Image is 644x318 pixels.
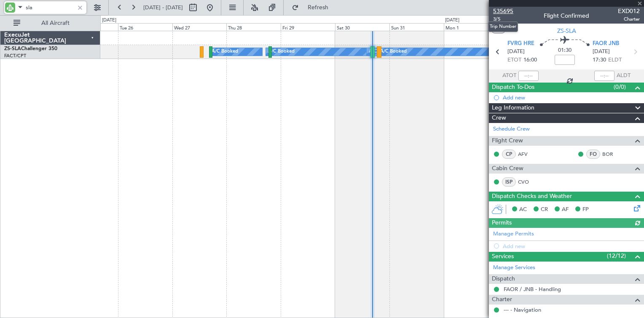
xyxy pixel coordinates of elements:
div: ISP [502,177,516,187]
span: Refresh [301,5,336,11]
a: AFV [518,150,537,158]
button: Refresh [288,1,338,14]
div: A/C Booked [268,45,295,58]
span: FP [582,206,589,214]
span: Crew [492,113,506,123]
div: A/C Booked [212,45,238,58]
a: CVO [518,178,537,186]
div: [DATE] [102,17,116,24]
div: FO [586,150,600,159]
button: All Aircraft [9,16,91,30]
span: FAOR JNB [593,40,619,48]
span: 535695 [493,7,513,16]
span: ZS-SLA [557,27,576,35]
span: 17:30 [593,56,606,64]
div: A/C Booked [380,45,407,58]
span: [DATE] [593,48,610,56]
span: FVRG HRE [507,40,534,48]
span: AC [519,206,527,214]
div: Wed 27 [172,23,227,31]
span: Charter [492,295,512,305]
a: FACT/CPT [4,53,26,59]
span: EXD012 [618,7,640,16]
span: CR [541,206,548,214]
span: All Aircraft [22,20,89,26]
span: ATOT [502,72,516,80]
span: [DATE] - [DATE] [143,4,183,11]
span: [DATE] [507,48,525,56]
div: Sun 31 [389,23,444,31]
span: ALDT [617,72,631,80]
div: Flight Confirmed [544,11,589,20]
span: Dispatch [492,274,515,284]
span: Services [492,252,514,262]
span: 01:30 [558,46,572,55]
a: ZS-SLAChallenger 350 [4,46,57,51]
input: A/C (Reg. or Type) [26,1,74,14]
span: Leg Information [492,103,534,113]
span: Cabin Crew [492,164,523,174]
div: CP [502,150,516,159]
div: Thu 28 [226,23,281,31]
a: --- - Navigation [504,306,541,313]
span: 16:00 [523,56,537,64]
a: Manage Services [493,264,535,272]
div: Add new [503,94,640,101]
span: Dispatch To-Dos [492,83,534,92]
div: Sat 30 [335,23,389,31]
span: Flight Crew [492,136,523,146]
a: BOR [602,150,621,158]
div: Tue 26 [118,23,172,31]
a: FAOR / JNB - Handling [504,286,561,293]
span: ETOT [507,56,521,64]
div: A/C Booked [369,45,395,58]
div: Mon 1 [444,23,498,31]
span: (12/12) [607,251,626,260]
span: Dispatch Checks and Weather [492,192,572,201]
span: Charter [618,16,640,23]
span: ELDT [608,56,622,64]
span: (0/0) [614,83,626,91]
div: [DATE] [445,17,459,24]
span: AF [562,206,569,214]
div: Fri 29 [281,23,335,31]
span: ZS-SLA [4,46,21,51]
div: Trip Number [488,21,518,32]
a: Schedule Crew [493,125,530,134]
